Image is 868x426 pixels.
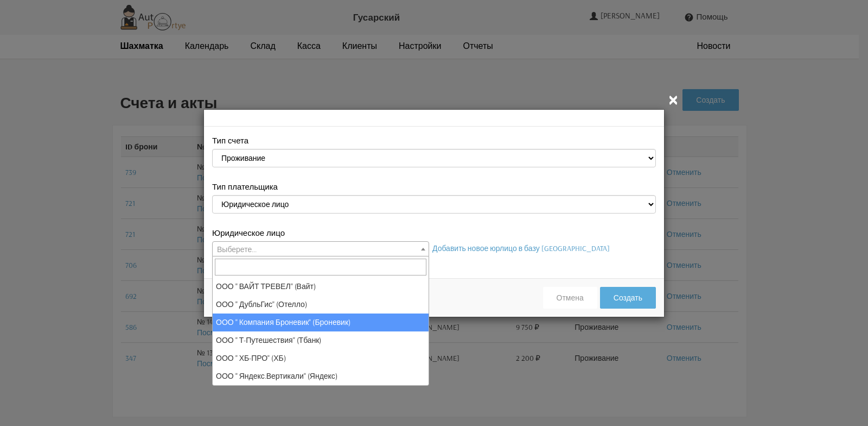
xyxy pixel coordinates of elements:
label: Тип плательщика [212,181,278,192]
label: Тип счета [212,135,248,146]
li: ООО " Яндекс.Вертикали" (Яндекс) [213,367,429,385]
li: ООО " ХБ-ПРО" (ХБ) [213,349,429,367]
li: ООО " ВАЙТ ТРЕВЕЛ" (Вайт) [213,278,429,296]
button: Отмена [543,287,597,309]
button: Создать [600,287,656,309]
button: Закрыть [667,93,680,106]
li: ООО " ДубльГис" (Отелло) [213,296,429,314]
span: Выберете... [217,245,257,254]
li: ООО " Т-Путешествия" (Тбанк) [213,331,429,349]
i:  [667,93,680,106]
label: Юридическое лицо [212,227,285,239]
li: ООО " Компания Броневик" (Броневик) [213,314,429,331]
a: Добавить новое юрлицо в базу [GEOGRAPHIC_DATA] [432,243,610,253]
